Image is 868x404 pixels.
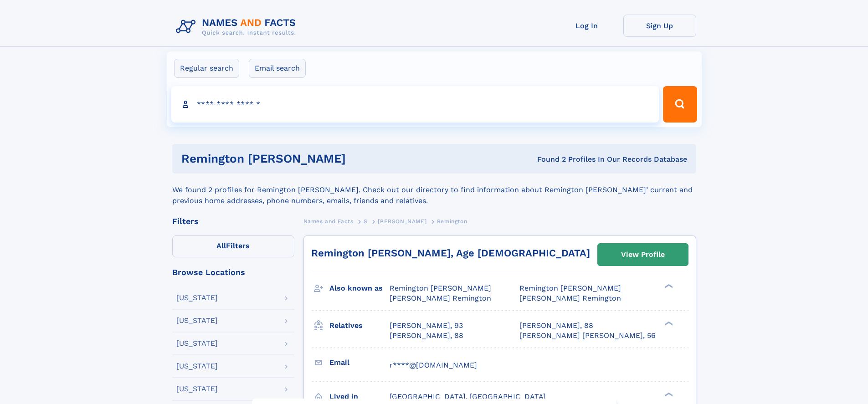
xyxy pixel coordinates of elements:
a: View Profile [598,244,688,266]
a: [PERSON_NAME] [378,215,426,227]
span: Remington [PERSON_NAME] [519,284,621,292]
div: We found 2 profiles for Remington [PERSON_NAME]. Check out our directory to find information abou... [172,174,696,206]
span: [PERSON_NAME] Remington [519,294,621,302]
button: Search Button [663,86,697,123]
div: [US_STATE] [176,340,218,347]
a: S [364,215,368,227]
a: Names and Facts [303,215,354,227]
label: Filters [172,235,294,257]
a: Remington [PERSON_NAME], Age [DEMOGRAPHIC_DATA] [311,247,590,259]
a: [PERSON_NAME] [PERSON_NAME], 56 [519,331,656,341]
label: Email search [249,59,306,78]
div: [US_STATE] [176,385,218,393]
div: [US_STATE] [176,363,218,370]
div: ❯ [663,391,673,397]
h3: Email [329,355,390,370]
span: S [364,218,368,225]
div: View Profile [621,244,665,265]
div: ❯ [663,320,673,326]
a: Sign Up [623,15,696,37]
span: [GEOGRAPHIC_DATA], [GEOGRAPHIC_DATA] [390,392,546,401]
span: Remington [437,218,467,225]
span: All [216,241,226,250]
div: Browse Locations [172,268,294,276]
span: Remington [PERSON_NAME] [390,284,491,292]
input: search input [171,86,659,123]
img: Logo Names and Facts [172,15,303,39]
h3: Also known as [329,281,390,296]
a: [PERSON_NAME], 88 [390,331,463,341]
div: Found 2 Profiles In Our Records Database [442,154,687,164]
div: [US_STATE] [176,317,218,324]
span: [PERSON_NAME] Remington [390,294,491,302]
a: Log In [550,15,623,37]
span: [PERSON_NAME] [378,218,426,225]
a: [PERSON_NAME], 93 [390,321,463,331]
div: ❯ [663,283,673,289]
h3: Relatives [329,318,390,333]
div: [US_STATE] [176,294,218,302]
a: [PERSON_NAME], 88 [519,321,593,331]
label: Regular search [174,59,239,78]
h1: remington [PERSON_NAME] [181,153,442,164]
div: Filters [172,217,294,225]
